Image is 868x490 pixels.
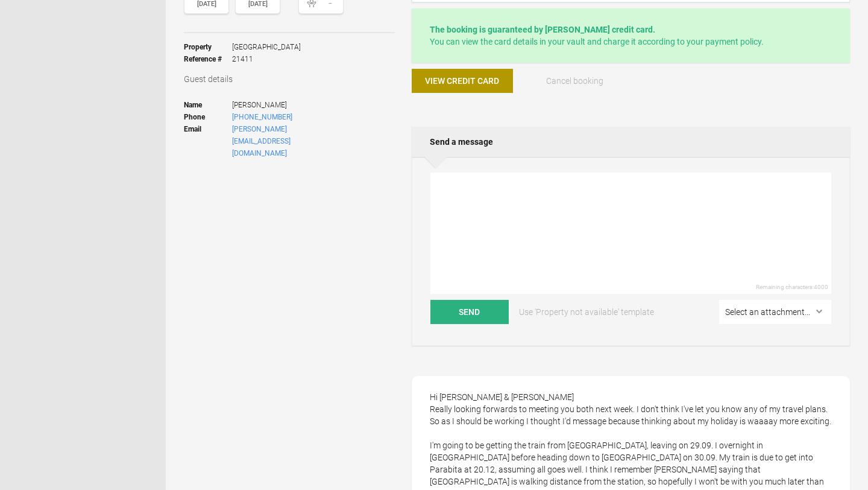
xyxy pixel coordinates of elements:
span: [PERSON_NAME] [232,99,344,111]
button: Cancel booking [524,69,625,93]
button: Send [430,300,509,324]
strong: Phone [184,111,232,123]
a: Use 'Property not available' template [511,300,662,324]
strong: Name [184,99,232,111]
span: View credit card [425,76,499,86]
strong: Email [184,123,232,159]
a: [PERSON_NAME][EMAIL_ADDRESS][DOMAIN_NAME] [232,125,291,157]
span: 21411 [232,53,301,65]
span: Cancel booking [546,76,603,86]
h2: Send a message [412,127,850,157]
button: View credit card [412,69,513,93]
p: You can view the card details in your vault and charge it according to your payment policy. [430,24,832,48]
span: [GEOGRAPHIC_DATA] [232,41,301,53]
h3: Guest details [184,73,395,85]
strong: The booking is guaranteed by [PERSON_NAME] credit card. [430,25,655,34]
a: [PHONE_NUMBER] [232,113,292,121]
strong: Reference # [184,53,232,65]
strong: Property [184,41,232,53]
